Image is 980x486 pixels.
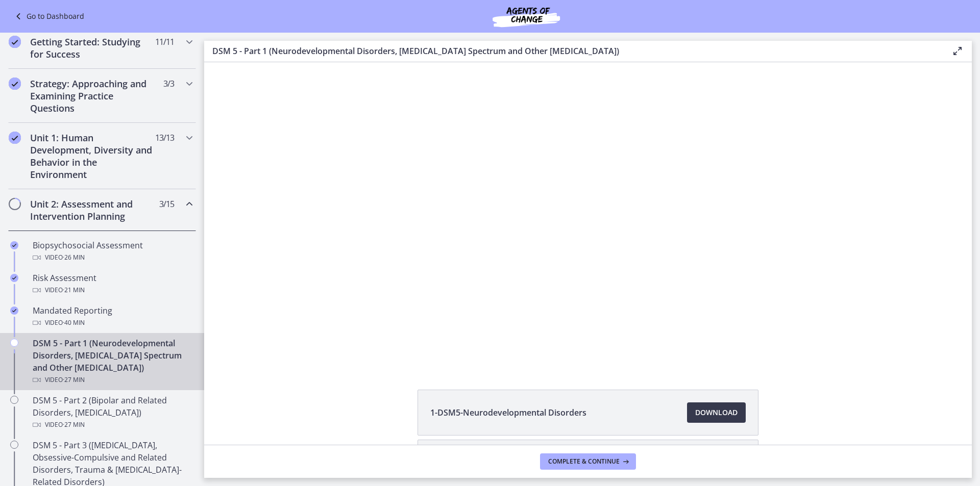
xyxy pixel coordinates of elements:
a: Download [687,402,746,423]
div: Video [33,374,192,386]
h3: DSM 5 - Part 1 (Neurodevelopmental Disorders, [MEDICAL_DATA] Spectrum and Other [MEDICAL_DATA]) [212,45,935,57]
span: 11 / 11 [155,36,174,48]
span: 1-DSM5-Neurodevelopmental Disorders [430,406,586,419]
span: · 27 min [63,419,85,431]
button: Complete & continue [540,453,636,470]
div: Video [33,284,192,296]
span: 13 / 13 [155,132,174,144]
img: Agents of Change Social Work Test Prep [465,4,587,29]
div: Video [33,419,192,431]
i: Completed [9,36,21,48]
span: 3 / 15 [159,198,174,210]
i: Completed [10,241,18,249]
div: DSM 5 - Part 2 (Bipolar and Related Disorders, [MEDICAL_DATA]) [33,394,192,431]
h2: Unit 2: Assessment and Intervention Planning [30,198,155,222]
span: 3 / 3 [163,78,174,90]
iframe: Video Lesson [204,62,972,366]
a: Go to Dashboard [12,10,84,22]
div: Video [33,251,192,264]
i: Completed [10,306,18,315]
div: Video [33,317,192,329]
h2: Unit 1: Human Development, Diversity and Behavior in the Environment [30,132,155,181]
div: Mandated Reporting [33,304,192,329]
span: · 21 min [63,284,85,296]
h2: Strategy: Approaching and Examining Practice Questions [30,78,155,114]
div: Risk Assessment [33,272,192,296]
span: · 26 min [63,251,85,264]
i: Completed [9,78,21,90]
span: · 27 min [63,374,85,386]
span: Complete & continue [548,457,620,466]
span: · 40 min [63,317,85,329]
div: DSM 5 - Part 1 (Neurodevelopmental Disorders, [MEDICAL_DATA] Spectrum and Other [MEDICAL_DATA]) [33,337,192,386]
div: Biopsychosocial Assessment [33,239,192,264]
span: Download [695,406,738,419]
i: Completed [9,132,21,144]
i: Completed [10,274,18,282]
h2: Getting Started: Studying for Success [30,36,155,60]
